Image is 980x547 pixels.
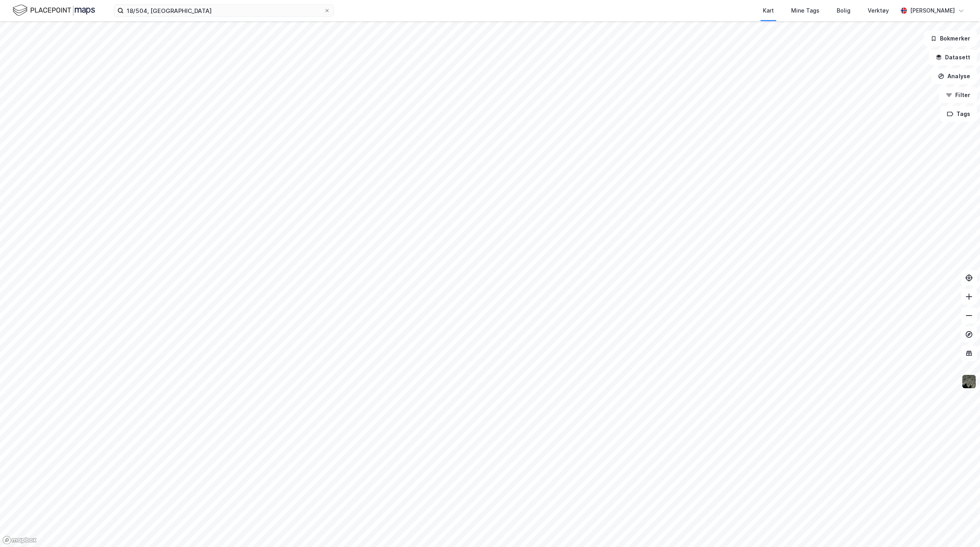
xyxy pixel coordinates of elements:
[763,6,774,15] div: Kart
[791,6,819,15] div: Mine Tags
[910,6,955,15] div: [PERSON_NAME]
[124,5,324,17] input: Søk på adresse, matrikkel, gårdeiere, leietakere eller personer
[868,6,889,15] div: Verktøy
[924,31,977,46] button: Bokmerker
[940,106,977,122] button: Tags
[929,50,977,65] button: Datasett
[2,536,37,545] a: Mapbox homepage
[931,68,977,84] button: Analyse
[962,374,976,389] img: 9k=
[837,6,850,15] div: Bolig
[941,509,980,547] iframe: Chat Widget
[941,509,980,547] div: Kontrollprogram for chat
[939,87,977,103] button: Filter
[13,4,95,17] img: logo.f888ab2527a4732fd821a326f86c7f29.svg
